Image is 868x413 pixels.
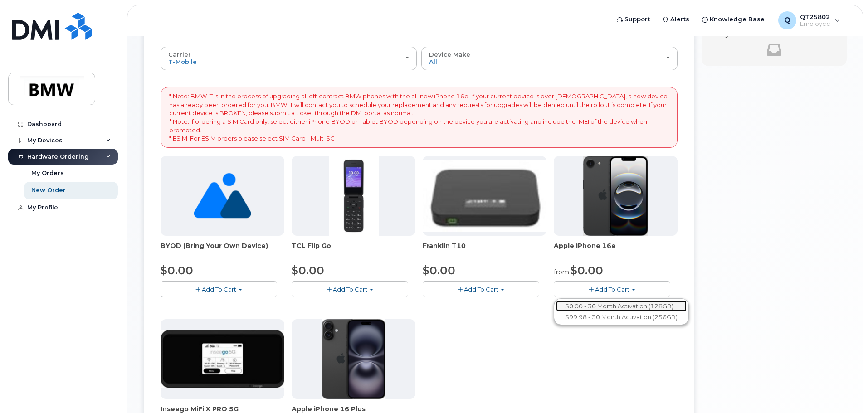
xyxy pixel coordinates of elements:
span: QT25802 [800,13,830,20]
span: All [429,58,437,65]
p: * Note: BMW IT is in the process of upgrading all off-contract BMW phones with the all-new iPhone... [169,92,669,142]
img: no_image_found-2caef05468ed5679b831cfe6fc140e25e0c280774317ffc20a367ab7fd17291e.png [194,156,251,236]
button: Add To Cart [292,281,408,297]
a: Knowledge Base [696,10,771,29]
a: $0.00 - 30 Month Activation (128GB) [556,301,687,312]
div: QT25802 [772,11,846,29]
span: T-Mobile [168,58,197,65]
span: Employee [800,20,830,28]
iframe: Messenger Launcher [829,374,861,406]
a: Support [610,10,656,29]
span: $0.00 [571,264,603,277]
span: Alerts [670,15,689,24]
span: $0.00 [423,264,455,277]
span: Add To Cart [202,286,236,293]
span: Support [624,15,650,24]
button: Add To Cart [554,281,670,297]
small: from [554,268,569,276]
div: BYOD (Bring Your Own Device) [161,241,284,259]
span: Add To Cart [464,286,498,293]
img: iphone_16_plus.png [322,319,385,399]
button: Add To Cart [161,281,277,297]
span: Knowledge Base [710,15,765,24]
span: Q [784,15,790,26]
span: Add To Cart [333,286,367,293]
a: Alerts [656,10,696,29]
a: $99.98 - 30 Month Activation (256GB) [556,311,687,323]
img: TCL_FLIP_MODE.jpg [329,156,379,236]
button: Add To Cart [423,281,539,297]
div: Apple iPhone 16e [554,241,678,259]
span: Add To Cart [595,286,629,293]
span: Device Make [429,51,470,58]
button: Device Make All [421,47,678,70]
button: Carrier T-Mobile [161,47,417,70]
div: Franklin T10 [423,241,546,259]
img: t10.jpg [423,160,546,232]
div: TCL Flip Go [292,241,415,259]
img: iphone16e.png [583,156,649,236]
img: cut_small_inseego_5G.jpg [161,330,284,388]
span: Carrier [168,51,191,58]
span: $0.00 [161,264,193,277]
span: $0.00 [292,264,324,277]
